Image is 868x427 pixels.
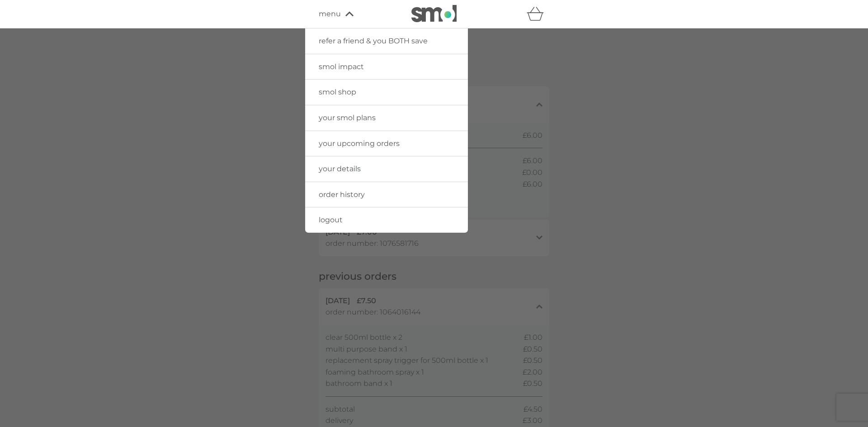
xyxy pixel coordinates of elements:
[411,5,457,22] img: smol
[319,190,365,199] span: order history
[319,37,428,45] span: refer a friend & you BOTH save
[305,54,468,80] a: smol impact
[305,105,468,131] a: your smol plans
[319,88,356,96] span: smol shop
[319,139,400,148] span: your upcoming orders
[305,131,468,156] a: your upcoming orders
[305,182,468,207] a: order history
[319,216,343,224] span: logout
[319,62,364,71] span: smol impact
[305,207,468,233] a: logout
[319,8,341,20] span: menu
[305,80,468,105] a: smol shop
[305,156,468,182] a: your details
[319,113,376,122] span: your smol plans
[319,164,361,173] span: your details
[305,28,468,54] a: refer a friend & you BOTH save
[527,5,549,23] div: basket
